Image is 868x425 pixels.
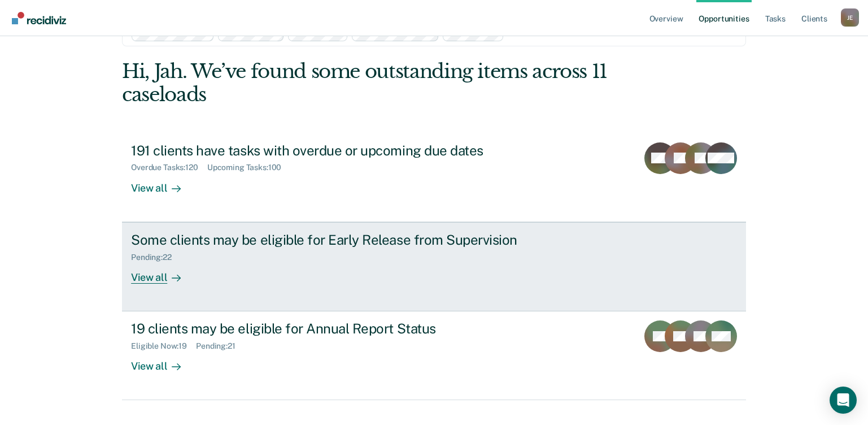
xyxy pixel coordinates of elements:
[122,222,746,311] a: Some clients may be eligible for Early Release from SupervisionPending:22View all
[122,311,746,400] a: 19 clients may be eligible for Annual Report StatusEligible Now:19Pending:21View all
[131,341,196,351] div: Eligible Now : 19
[196,341,245,351] div: Pending : 21
[830,387,857,414] div: Open Intercom Messenger
[131,142,527,159] div: 191 clients have tasks with overdue or upcoming due dates
[131,163,207,172] div: Overdue Tasks : 120
[131,172,194,194] div: View all
[841,8,859,27] div: J E
[207,163,291,172] div: Upcoming Tasks : 100
[122,60,621,106] div: Hi, Jah. We’ve found some outstanding items across 11 caseloads
[131,232,527,248] div: Some clients may be eligible for Early Release from Supervision
[131,262,194,284] div: View all
[131,320,527,337] div: 19 clients may be eligible for Annual Report Status
[122,133,746,222] a: 191 clients have tasks with overdue or upcoming due datesOverdue Tasks:120Upcoming Tasks:100View all
[131,253,181,262] div: Pending : 22
[131,351,194,373] div: View all
[12,12,66,24] img: Recidiviz
[841,8,859,27] button: Profile dropdown button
